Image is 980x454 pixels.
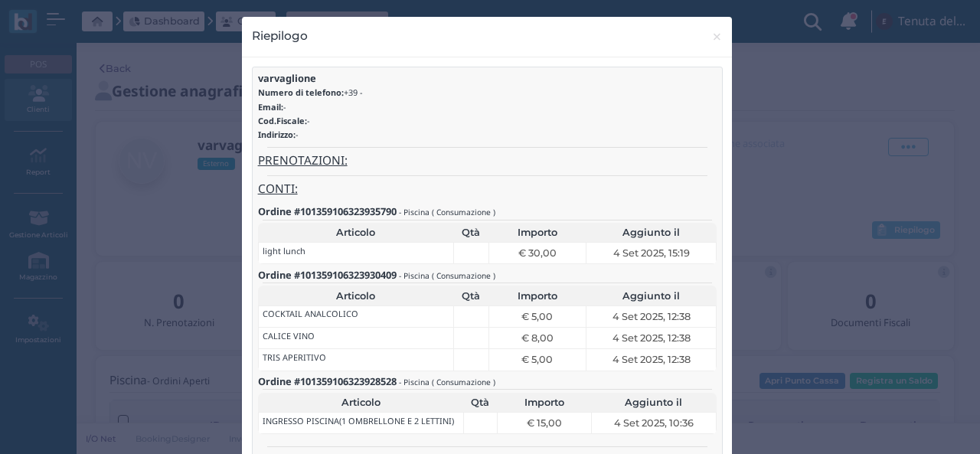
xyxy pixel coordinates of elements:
[432,207,495,217] small: ( Consumazione )
[711,27,723,47] span: ×
[258,88,717,97] h6: +39 -
[258,204,397,218] b: Ordine #101359106323935790
[463,393,497,413] th: Qtà
[263,247,305,256] h6: light lunch
[614,416,694,430] span: 4 Set 2025, 10:36
[586,223,717,243] th: Aggiunto il
[612,309,691,324] span: 4 Set 2025, 12:38
[612,331,691,345] span: 4 Set 2025, 12:38
[521,309,553,324] span: € 5,00
[518,246,557,260] span: € 30,00
[591,393,717,413] th: Aggiunto il
[399,207,430,217] small: - Piscina
[453,223,488,243] th: Qtà
[586,286,717,305] th: Aggiunto il
[258,71,316,85] b: varvaglione
[432,270,495,281] small: ( Consumazione )
[258,115,307,126] b: Cod.Fiscale:
[263,353,326,362] h6: TRIS APERITIVO
[263,332,315,341] h6: CALICE VINO
[258,152,348,168] u: PRENOTAZIONI:
[399,270,430,281] small: - Piscina
[258,130,717,139] h6: -
[521,331,554,345] span: € 8,00
[258,181,298,197] u: CONTI:
[488,223,586,243] th: Importo
[399,377,430,387] small: - Piscina
[258,223,453,243] th: Articolo
[258,286,453,305] th: Articolo
[527,416,562,430] span: € 15,00
[258,103,717,112] h6: -
[258,116,717,126] h6: -
[263,416,454,426] h6: INGRESSO PISCINA(1 OMBRELLONE E 2 LETTINI)
[432,377,495,387] small: ( Consumazione )
[258,374,397,388] b: Ordine #101359106323928528
[488,286,586,305] th: Importo
[497,393,591,413] th: Importo
[258,393,463,413] th: Articolo
[258,129,296,140] b: Indirizzo:
[258,268,397,282] b: Ordine #101359106323930409
[258,101,283,113] b: Email:
[521,352,553,367] span: € 5,00
[258,87,344,98] b: Numero di telefono:
[252,27,308,44] h4: Riepilogo
[263,309,358,318] h6: COCKTAIL ANALCOLICO
[612,352,691,367] span: 4 Set 2025, 12:38
[453,286,488,305] th: Qtà
[613,246,690,260] span: 4 Set 2025, 15:19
